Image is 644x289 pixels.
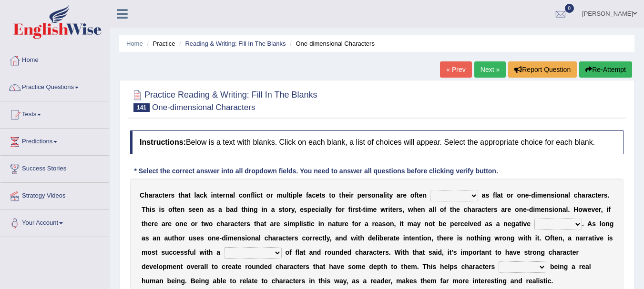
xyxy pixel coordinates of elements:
[285,206,289,213] b: o
[309,220,311,228] b: i
[440,61,471,78] a: « Prev
[144,191,149,199] b: h
[568,191,570,199] b: l
[331,191,336,199] b: o
[217,191,219,199] b: t
[184,191,188,199] b: a
[397,191,400,199] b: a
[278,206,282,213] b: s
[266,191,271,199] b: o
[301,220,303,228] b: i
[300,206,304,213] b: e
[140,191,144,199] b: C
[578,206,583,213] b: o
[243,191,247,199] b: o
[390,206,392,213] b: t
[162,220,165,228] b: a
[501,191,503,199] b: t
[414,191,417,199] b: f
[291,206,295,213] b: y
[322,191,326,199] b: s
[216,220,220,228] b: c
[271,206,275,213] b: a
[251,191,253,199] b: f
[311,220,315,228] b: c
[256,191,260,199] b: c
[256,220,261,228] b: h
[373,206,377,213] b: e
[154,220,158,228] b: e
[329,191,331,199] b: t
[241,206,244,213] b: t
[144,39,175,48] li: Practice
[274,220,276,228] b: r
[312,191,316,199] b: c
[155,191,159,199] b: a
[238,220,240,228] b: t
[332,220,336,228] b: a
[568,206,570,213] b: .
[485,206,488,213] b: t
[142,206,146,213] b: T
[566,206,568,213] b: l
[531,191,535,199] b: d
[207,206,211,213] b: a
[209,220,213,228] b: o
[282,206,285,213] b: t
[321,206,325,213] b: a
[422,191,427,199] b: n
[385,191,387,199] b: i
[130,88,317,112] h2: Practice Reading & Writing: Fill In The Blanks
[175,220,180,228] b: o
[355,206,358,213] b: s
[140,138,186,146] b: Instructions:
[598,191,602,199] b: e
[152,103,255,112] small: One-dimensional Characters
[230,191,234,199] b: a
[211,206,215,213] b: s
[293,191,297,199] b: p
[535,191,537,199] b: i
[341,191,346,199] b: h
[595,206,599,213] b: e
[244,206,248,213] b: h
[351,191,353,199] b: r
[549,206,552,213] b: s
[379,191,383,199] b: a
[535,206,541,213] b: m
[184,220,187,228] b: e
[250,206,254,213] b: n
[507,191,511,199] b: o
[306,191,308,199] b: f
[0,129,109,152] a: Predictions
[270,191,273,199] b: r
[551,191,554,199] b: s
[400,191,403,199] b: r
[152,220,154,228] b: r
[326,206,328,213] b: l
[529,206,533,213] b: d
[361,191,365,199] b: e
[325,206,327,213] b: l
[521,191,525,199] b: n
[246,220,250,228] b: s
[299,220,301,228] b: l
[179,220,184,228] b: n
[188,191,191,199] b: t
[234,206,238,213] b: d
[289,220,295,228] b: m
[319,206,321,213] b: i
[601,206,603,213] b: ,
[218,206,222,213] b: a
[231,220,235,228] b: a
[368,191,371,199] b: s
[284,220,287,228] b: s
[303,220,307,228] b: s
[429,206,432,213] b: a
[417,191,419,199] b: t
[527,206,529,213] b: -
[130,166,502,176] div: * Select the correct answer into all dropdown fields. You need to answer all questions before cli...
[434,206,436,213] b: l
[579,61,632,78] button: Re-Attempt
[365,206,367,213] b: i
